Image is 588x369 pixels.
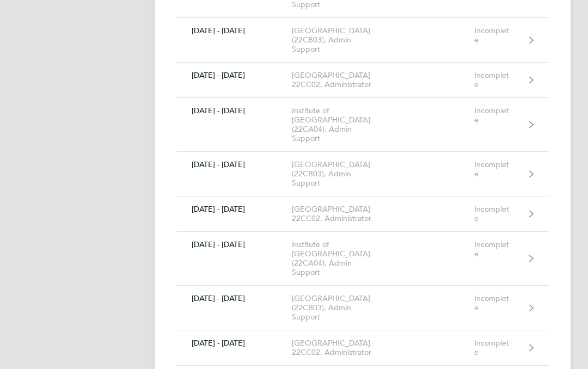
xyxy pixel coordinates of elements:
[176,294,292,304] div: [DATE] - [DATE]
[474,107,526,125] div: Incomplete
[176,99,549,152] a: [DATE] - [DATE]Institute of [GEOGRAPHIC_DATA] (22CA04), Admin SupportIncomplete
[176,241,292,250] div: [DATE] - [DATE]
[176,232,549,286] a: [DATE] - [DATE]Institute of [GEOGRAPHIC_DATA] (22CA04), Admin SupportIncomplete
[292,339,389,358] div: [GEOGRAPHIC_DATA] 22CC02, Administrator
[292,241,389,278] div: Institute of [GEOGRAPHIC_DATA] (22CA04), Admin Support
[292,27,389,54] div: [GEOGRAPHIC_DATA] (22CB03), Admin Support
[176,286,549,331] a: [DATE] - [DATE][GEOGRAPHIC_DATA] (22CB03), Admin SupportIncomplete
[474,339,526,358] div: Incomplete
[474,161,526,179] div: Incomplete
[474,241,526,259] div: Incomplete
[176,331,549,366] a: [DATE] - [DATE][GEOGRAPHIC_DATA] 22CC02, AdministratorIncomplete
[176,27,292,36] div: [DATE] - [DATE]
[474,27,526,45] div: Incomplete
[176,63,549,99] a: [DATE] - [DATE][GEOGRAPHIC_DATA] 22CC02, AdministratorIncomplete
[176,71,292,81] div: [DATE] - [DATE]
[474,294,526,313] div: Incomplete
[176,152,549,197] a: [DATE] - [DATE][GEOGRAPHIC_DATA] (22CB03), Admin SupportIncomplete
[474,205,526,224] div: Incomplete
[292,205,389,224] div: [GEOGRAPHIC_DATA] 22CC02, Administrator
[176,161,292,170] div: [DATE] - [DATE]
[292,71,389,90] div: [GEOGRAPHIC_DATA] 22CC02, Administrator
[176,197,549,232] a: [DATE] - [DATE][GEOGRAPHIC_DATA] 22CC02, AdministratorIncomplete
[176,107,292,116] div: [DATE] - [DATE]
[474,71,526,90] div: Incomplete
[292,107,389,144] div: Institute of [GEOGRAPHIC_DATA] (22CA04), Admin Support
[292,294,389,322] div: [GEOGRAPHIC_DATA] (22CB03), Admin Support
[176,19,549,63] a: [DATE] - [DATE][GEOGRAPHIC_DATA] (22CB03), Admin SupportIncomplete
[176,339,292,348] div: [DATE] - [DATE]
[176,205,292,214] div: [DATE] - [DATE]
[292,161,389,188] div: [GEOGRAPHIC_DATA] (22CB03), Admin Support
